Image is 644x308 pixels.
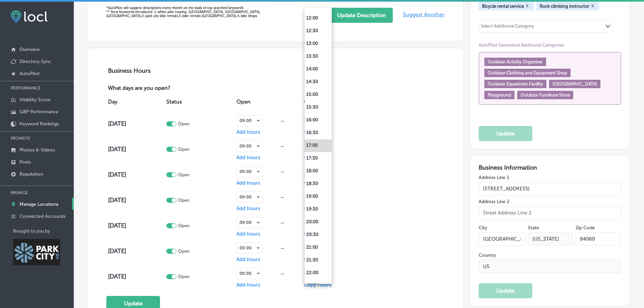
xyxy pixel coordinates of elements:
p: Brought to you by [13,229,74,234]
img: Park City [13,239,60,265]
li: 15:00 [305,88,332,101]
p: AutoPilot [19,71,40,76]
li: 22:30 [305,280,332,292]
li: 18:00 [305,165,332,178]
li: 22:00 [305,267,332,280]
p: Overview [19,47,40,52]
li: 21:30 [305,254,332,267]
img: fda3e92497d09a02dc62c9cd864e3231.png [11,10,48,23]
li: 14:00 [305,63,332,76]
li: 20:30 [305,229,332,241]
li: 12:30 [305,25,332,38]
li: 17:00 [305,139,332,152]
p: Reputation [19,171,43,177]
li: 15:30 [305,101,332,114]
li: 13:00 [305,38,332,50]
li: 13:30 [305,50,332,63]
li: 20:00 [305,216,332,229]
li: 12:00 [305,12,332,25]
li: 17:30 [305,152,332,165]
p: Directory Sync [19,59,51,64]
li: 19:00 [305,190,332,203]
li: 16:30 [305,127,332,139]
p: Connected Accounts [19,213,65,219]
li: 19:30 [305,203,332,216]
li: 21:00 [305,241,332,254]
p: Visibility Score [19,97,51,103]
p: Keyword Rankings [19,121,59,127]
p: Manage Locations [19,201,58,207]
li: 14:30 [305,76,332,88]
p: Photos & Videos [19,147,55,153]
p: GBP Performance [19,109,58,115]
p: Posts [19,159,31,165]
li: 18:30 [305,178,332,190]
li: 16:00 [305,114,332,127]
